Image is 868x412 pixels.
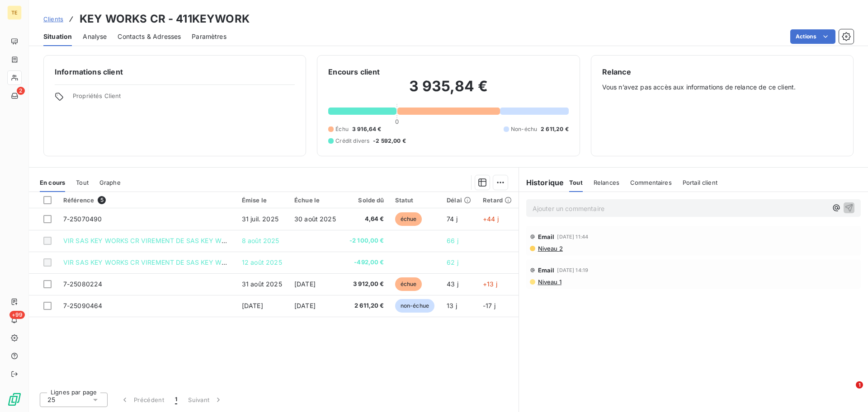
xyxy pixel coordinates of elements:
[7,392,22,407] img: Logo LeanPay
[242,237,279,244] span: 8 août 2025
[537,245,563,252] span: Niveau 2
[63,302,103,309] span: 7-25090464
[447,237,458,244] span: 66 j
[294,302,316,309] span: [DATE]
[242,258,282,266] span: 12 août 2025
[557,234,588,239] span: [DATE] 11:44
[447,215,458,223] span: 74 j
[40,179,65,186] span: En cours
[519,177,564,188] h6: Historique
[395,197,436,204] div: Statut
[43,14,63,23] a: Clients
[348,215,384,224] span: 4,64 €
[602,66,842,145] div: Vous n’avez pas accès aux informations de relance de ce client.
[242,215,278,223] span: 31 juil. 2025
[83,32,107,41] span: Analyse
[294,197,337,204] div: Échue le
[63,215,102,223] span: 7-25070490
[856,381,863,389] span: 1
[175,395,177,404] span: 1
[837,381,859,403] iframe: Intercom live chat
[242,280,282,288] span: 31 août 2025
[348,301,384,310] span: 2 611,20 €
[76,179,89,186] span: Tout
[294,280,316,288] span: [DATE]
[447,280,458,288] span: 43 j
[395,118,399,125] span: 0
[98,196,106,204] span: 5
[63,258,250,266] span: VIR SAS KEY WORKS CR VIREMENT DE SAS KEY WORKS CR
[335,137,369,145] span: Crédit divers
[541,125,569,133] span: 2 611,20 €
[538,233,555,240] span: Email
[683,179,717,186] span: Portail client
[242,197,283,204] div: Émise le
[9,311,25,319] span: +99
[170,390,183,409] button: 1
[63,196,231,204] div: Référence
[395,212,422,226] span: échue
[395,299,434,313] span: non-échue
[373,137,406,145] span: -2 592,00 €
[242,302,263,309] span: [DATE]
[790,29,835,44] button: Actions
[43,15,63,23] span: Clients
[183,390,228,409] button: Suivant
[348,280,384,289] span: 3 912,00 €
[602,66,842,77] h6: Relance
[348,236,384,245] span: -2 100,00 €
[352,125,382,133] span: 3 916,64 €
[63,280,103,288] span: 7-25080224
[115,390,170,409] button: Précédent
[395,277,422,291] span: échue
[483,280,497,288] span: +13 j
[17,87,25,95] span: 2
[43,32,72,41] span: Situation
[538,267,555,274] span: Email
[594,179,619,186] span: Relances
[7,5,22,20] div: TE
[483,302,495,309] span: -17 j
[294,215,336,223] span: 30 août 2025
[511,125,537,133] span: Non-échu
[63,237,250,244] span: VIR SAS KEY WORKS CR VIREMENT DE SAS KEY WORKS CR
[348,258,384,267] span: -492,00 €
[537,278,561,286] span: Niveau 1
[348,197,384,204] div: Solde dû
[118,32,181,41] span: Contacts & Adresses
[569,179,583,186] span: Tout
[328,66,380,77] h6: Encours client
[55,66,295,77] h6: Informations client
[47,395,55,404] span: 25
[99,179,121,186] span: Graphe
[192,32,226,41] span: Paramètres
[447,258,458,266] span: 62 j
[483,215,499,223] span: +44 j
[630,179,672,186] span: Commentaires
[447,302,457,309] span: 13 j
[73,92,295,105] span: Propriétés Client
[80,11,250,27] h3: KEY WORKS CR - 411KEYWORK
[483,197,513,204] div: Retard
[335,125,349,133] span: Échu
[447,197,472,204] div: Délai
[328,77,568,104] h2: 3 935,84 €
[557,267,588,273] span: [DATE] 14:19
